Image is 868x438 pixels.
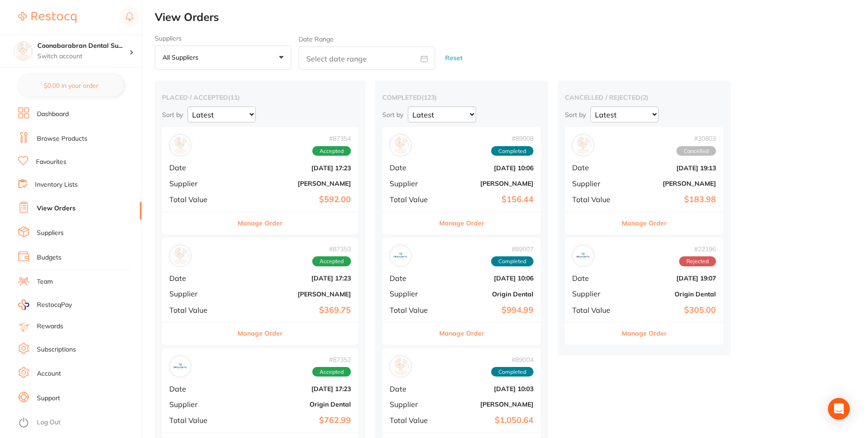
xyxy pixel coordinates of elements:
[572,290,618,298] span: Supplier
[37,229,64,238] a: Suppliers
[622,212,667,234] button: Manage Order
[442,401,533,408] b: [PERSON_NAME]
[392,358,409,375] img: Henry Schein Halas
[14,42,32,60] img: Coonabarabran Dental Surgery
[442,275,533,282] b: [DATE] 10:06
[676,146,716,156] span: Cancelled
[172,247,189,265] img: Adam Dental
[392,247,409,265] img: Origin Dental
[172,137,189,154] img: Henry Schein Halas
[37,277,53,286] a: Team
[155,11,868,24] h2: View Orders
[169,274,228,282] span: Date
[625,180,716,187] b: [PERSON_NAME]
[572,179,618,188] span: Supplier
[37,110,69,119] a: Dashboard
[37,41,129,51] h4: Coonabarabran Dental Surgery
[299,46,435,70] input: Select date range
[162,127,358,234] div: Henry Schein Halas#87354AcceptedDate[DATE] 17:23Supplier[PERSON_NAME]Total Value$592.00Manage Order
[162,111,183,119] p: Sort by
[442,290,533,298] b: Origin Dental
[312,245,351,253] span: # 87353
[442,46,465,70] button: Reset
[235,180,351,187] b: [PERSON_NAME]
[572,274,618,282] span: Date
[37,418,61,427] a: Log Out
[382,93,541,102] h2: completed ( 123 )
[491,245,533,253] span: # 89007
[574,247,592,265] img: Origin Dental
[565,111,586,119] p: Sort by
[390,274,435,282] span: Date
[390,306,435,314] span: Total Value
[37,300,72,310] span: RestocqPay
[169,195,228,204] span: Total Value
[625,290,716,298] b: Origin Dental
[390,290,435,298] span: Supplier
[390,195,435,204] span: Total Value
[162,238,358,345] div: Adam Dental#87353AcceptedDate[DATE] 17:23Supplier[PERSON_NAME]Total Value$369.75Manage Order
[235,416,351,425] b: $762.99
[312,356,351,363] span: # 87352
[169,416,228,424] span: Total Value
[37,52,129,61] p: Switch account
[625,306,716,315] b: $305.00
[312,256,351,266] span: Accepted
[18,12,76,23] img: Restocq Logo
[390,179,435,188] span: Supplier
[35,180,78,189] a: Inventory Lists
[390,416,435,424] span: Total Value
[491,256,533,266] span: Completed
[235,385,351,392] b: [DATE] 17:23
[235,275,351,282] b: [DATE] 17:23
[390,385,435,393] span: Date
[442,164,533,172] b: [DATE] 10:06
[574,137,592,154] img: Adam Dental
[442,416,533,425] b: $1,050.64
[491,356,533,363] span: # 89004
[392,137,409,154] img: Adam Dental
[37,134,87,143] a: Browse Products
[442,385,533,392] b: [DATE] 10:03
[162,93,358,102] h2: placed / accepted ( 11 )
[625,164,716,172] b: [DATE] 19:13
[622,322,667,344] button: Manage Order
[169,163,228,172] span: Date
[155,35,291,42] label: Suppliers
[439,212,484,234] button: Manage Order
[382,111,403,119] p: Sort by
[390,400,435,408] span: Supplier
[37,345,76,354] a: Subscriptions
[169,400,228,408] span: Supplier
[18,7,76,28] a: Restocq Logo
[235,195,351,204] b: $592.00
[828,398,850,420] div: Open Intercom Messenger
[676,135,716,142] span: # 30803
[18,416,139,430] button: Log Out
[37,369,61,378] a: Account
[442,180,533,187] b: [PERSON_NAME]
[18,75,123,97] button: $0.00 in your order
[491,146,533,156] span: Completed
[18,300,72,310] a: RestocqPay
[572,195,618,204] span: Total Value
[238,322,283,344] button: Manage Order
[312,146,351,156] span: Accepted
[37,394,60,403] a: Support
[172,358,189,375] img: Origin Dental
[565,93,723,102] h2: cancelled / rejected ( 2 )
[169,385,228,393] span: Date
[439,322,484,344] button: Manage Order
[155,46,291,70] button: All suppliers
[169,179,228,188] span: Supplier
[442,195,533,204] b: $156.44
[235,306,351,315] b: $369.75
[235,401,351,408] b: Origin Dental
[679,256,716,266] span: Rejected
[572,163,618,172] span: Date
[491,135,533,142] span: # 89008
[162,53,202,61] p: All suppliers
[625,195,716,204] b: $183.98
[312,367,351,377] span: Accepted
[37,253,61,262] a: Budgets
